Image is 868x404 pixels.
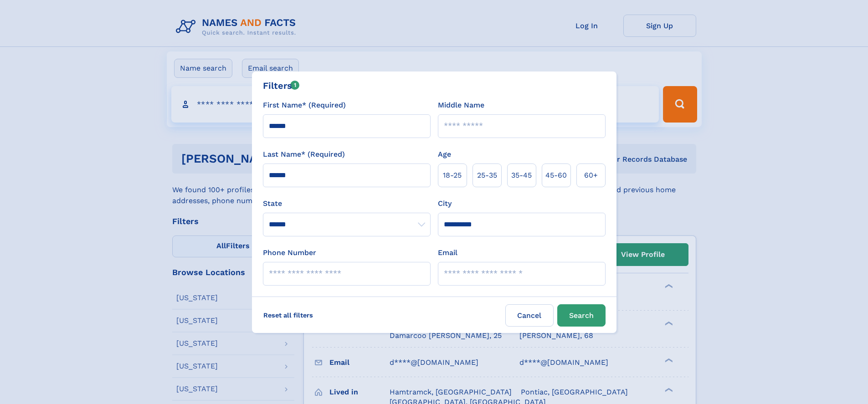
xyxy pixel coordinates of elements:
span: 25‑35 [477,170,497,181]
label: Email [438,247,457,258]
span: 18‑25 [443,170,462,181]
label: Phone Number [263,247,316,258]
label: First Name* (Required) [263,100,346,111]
label: Last Name* (Required) [263,149,345,160]
label: Cancel [505,304,554,327]
label: State [263,198,431,209]
label: City [438,198,452,209]
span: 60+ [584,170,598,181]
span: 35‑45 [511,170,532,181]
label: Age [438,149,451,160]
span: 45‑60 [545,170,567,181]
button: Search [557,304,606,327]
label: Reset all filters [257,304,319,326]
div: Filters [263,79,300,92]
label: Middle Name [438,100,484,111]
